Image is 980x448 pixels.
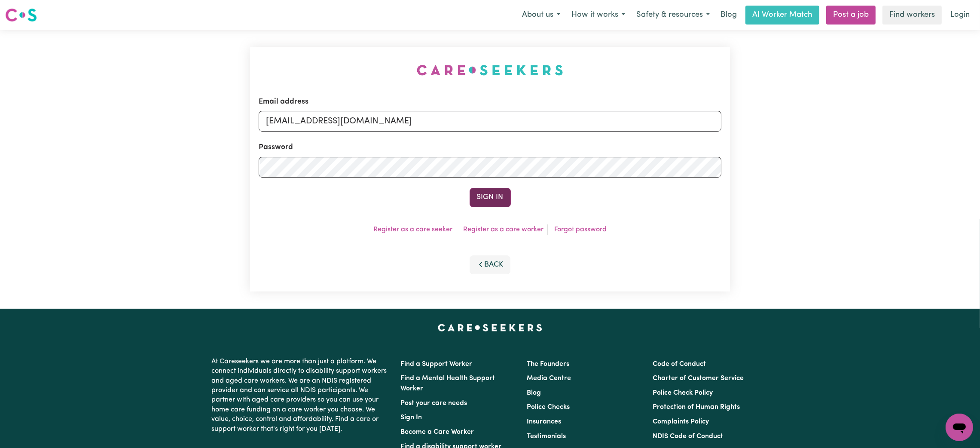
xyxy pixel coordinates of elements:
[401,414,422,421] a: Sign In
[438,324,542,331] a: Careseekers home page
[653,433,723,440] a: NDIS Code of Conduct
[826,6,876,25] a: Post a job
[259,142,293,153] label: Password
[463,226,543,233] a: Register as a care worker
[653,418,709,425] a: Complaints Policy
[259,111,721,132] input: Email address
[653,404,740,411] a: Protection of Human Rights
[566,6,631,24] button: How it works
[745,6,819,25] a: AI Worker Match
[653,375,744,382] a: Charter of Customer Service
[554,226,607,233] a: Forgot password
[527,375,571,382] a: Media Centre
[946,414,973,441] iframe: Button to launch messaging window, conversation in progress
[470,255,511,274] button: Back
[631,6,715,24] button: Safety & resources
[401,361,473,368] a: Find a Support Worker
[5,5,37,25] a: Careseekers logo
[516,6,566,24] button: About us
[527,361,569,368] a: The Founders
[373,226,452,233] a: Register as a care seeker
[212,353,391,437] p: At Careseekers we are more than just a platform. We connect individuals directly to disability su...
[653,361,706,368] a: Code of Conduct
[259,96,308,107] label: Email address
[882,6,942,25] a: Find workers
[401,400,467,407] a: Post your care needs
[527,418,561,425] a: Insurances
[653,390,713,396] a: Police Check Policy
[401,375,495,392] a: Find a Mental Health Support Worker
[470,188,511,207] button: Sign In
[5,7,37,23] img: Careseekers logo
[715,6,742,25] a: Blog
[945,6,975,25] a: Login
[527,390,541,396] a: Blog
[527,404,570,411] a: Police Checks
[527,433,566,440] a: Testimonials
[401,429,474,436] a: Become a Care Worker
